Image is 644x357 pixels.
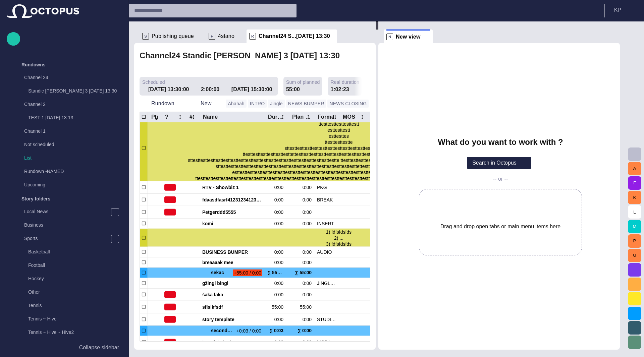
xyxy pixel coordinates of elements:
div: 0:00 [291,280,312,286]
span: fdaasdfasrf412312341234das [202,196,262,203]
div: RChannel24 S...[DATE] 13:30 [247,29,337,43]
p: TEST-1 [DATE] 13:13 [28,114,122,121]
div: 0:00 [291,291,312,298]
div: fdaasdfasrf412312341234das [202,194,262,206]
button: Collapse sidebar [7,341,122,354]
p: Upcoming [24,181,108,188]
button: NEWS CLOSING [327,100,369,108]
div: Duration [268,114,286,120]
p: K P [614,6,621,14]
div: 0:00 [291,209,312,215]
p: Standic [PERSON_NAME] 3 [DATE] 13:30 [28,87,122,94]
p: Local News [24,208,111,215]
span: 1) fdfsfdsfds 2) ... 3) fdfsfdsfds [326,229,352,246]
div: INSERT [317,220,334,227]
div: 55:00 [291,304,312,310]
div: Pg [151,114,158,120]
p: Rundown -NAMED [24,168,108,175]
div: 0:00 [274,209,286,215]
div: PKG [317,184,327,190]
div: sflslkfsdf [202,301,262,313]
div: breaaaak mee [202,257,262,267]
div: # [190,114,193,120]
div: List [11,152,122,165]
div: 0:00 [274,249,286,255]
button: K [628,191,641,204]
div: Format [318,114,336,120]
span: 4stano [218,33,234,40]
div: F4stano [206,29,247,43]
div: 0:00 [291,220,312,227]
p: F [209,33,215,40]
div: Standic [PERSON_NAME] 3 [DATE] 13:30 [15,85,122,98]
div: 55:00 [272,304,286,310]
button: NEWS BUMPER [286,100,326,108]
button: INTRO [248,100,267,108]
button: M [628,220,641,233]
div: story template [202,313,262,325]
div: Tennis ~ Hive ~ Hive2 [15,326,122,340]
p: Hockey [28,275,122,282]
p: Channel 24 [24,74,108,81]
div: 1:02:23 [330,85,349,94]
button: Rundown [140,98,186,110]
div: Football [15,259,122,273]
span: Sum of planned [286,79,320,85]
span: BUSINESS BUMPER [202,249,262,255]
p: N [386,34,393,40]
div: 0:00 [291,196,312,203]
div: 2 [189,289,197,301]
div: Hockey [15,273,122,286]
div: 0:00 [274,196,286,203]
div: SPublishing queue [140,29,206,43]
div: 0:00 [291,316,312,322]
p: Channel 1 [24,128,108,134]
div: Other [15,286,122,299]
span: story template [202,316,262,322]
div: 0:00 [291,259,312,265]
div: MOS [343,114,355,120]
button: P [628,234,641,248]
p: Not scheduled [24,141,108,148]
p: Rundowns [21,61,46,68]
button: A [628,162,641,175]
div: gžingl bingl [202,278,262,288]
ul: main menu [7,58,122,341]
div: BUSINESS BUMPER [202,247,262,257]
div: ∑ 0:00 [291,326,312,336]
button: F [628,176,641,190]
div: ∑ 55:00 [291,268,312,278]
button: MOS column menu [358,112,367,122]
div: Plan dur [292,114,311,120]
img: Octopus News Room [7,4,79,18]
button: New [189,98,223,110]
span: START ttesttesttes ttesttesttesttesttestt esttesttestt esttesttes ttesttesttestte sttesttesttestt... [188,115,491,181]
h2: What do you want to work with ? [438,137,563,147]
span: komi [202,220,262,227]
div: [DATE] 15:30:00 [231,85,275,94]
button: KP [609,4,640,16]
div: 0:00 [274,316,286,322]
span: RTV - Showbiz 1 [202,184,262,190]
button: # column menu [189,112,198,122]
div: ? [165,114,168,120]
button: ? column menu [175,112,185,122]
div: Petgerddd5555 [202,206,262,218]
div: 0:00 [291,249,312,255]
p: Other [28,289,122,295]
span: Scheduled [142,79,165,85]
span: +55:00 / 0:00 [233,270,262,276]
div: Name [203,114,218,120]
div: ∑ 55:00 [267,268,286,278]
h2: Channel24 Standic [PERSON_NAME] 3 [DATE] 13:30 [140,51,340,60]
div: šaka laka [202,289,262,301]
button: Jingle [268,100,285,108]
p: Story folders [21,195,50,202]
div: TEST-1 [DATE] 13:13 [15,112,122,125]
button: Plan dur column menu [304,112,313,122]
span: breaaaak mee [202,259,262,265]
p: Collapse sidebar [79,344,119,352]
div: sekac [202,268,230,278]
div: 0:00 [274,220,286,227]
span: second segment 22 [211,326,233,336]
